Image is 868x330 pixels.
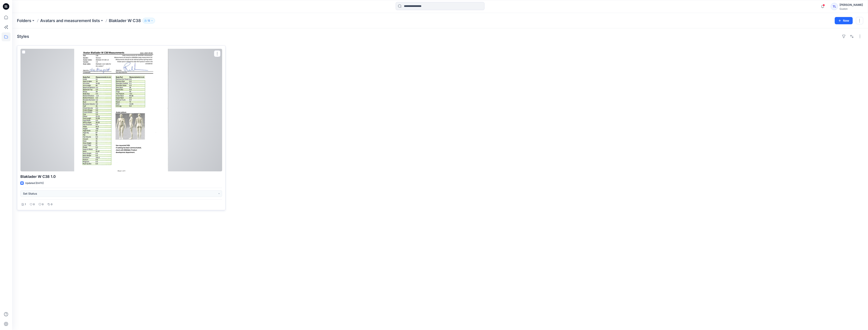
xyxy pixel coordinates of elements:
[40,18,100,23] a: Avatars and measurement lists
[42,202,44,207] p: 0
[148,18,150,23] p: 12
[840,2,863,7] div: [PERSON_NAME]
[831,3,838,10] div: TL
[840,7,863,10] div: Guston
[25,202,26,207] p: 1
[20,49,222,171] a: Blaklader W C38 1.0
[835,17,853,24] button: New
[109,18,141,23] p: Blaklader W C38
[20,174,222,179] p: Blaklader W C38 1.0
[143,18,155,23] button: 12
[17,18,31,23] a: Folders
[33,202,35,207] p: 0
[25,181,44,185] p: Updated [DATE]
[51,202,52,207] p: 0
[17,34,29,39] h4: Styles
